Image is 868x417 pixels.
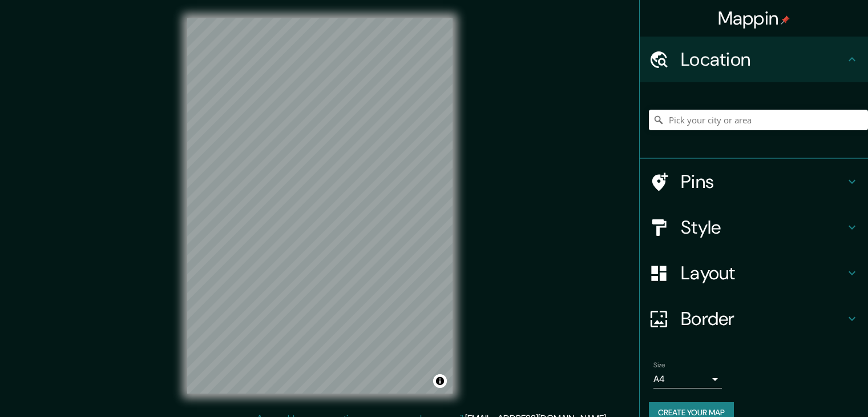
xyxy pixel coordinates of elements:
div: Border [640,296,868,342]
h4: Border [681,307,845,330]
div: Location [640,37,868,82]
h4: Location [681,48,845,71]
button: Toggle attribution [433,374,447,388]
div: Pins [640,159,868,205]
div: Layout [640,250,868,296]
label: Size [653,360,665,370]
div: Style [640,205,868,250]
canvas: Map [187,18,453,394]
h4: Layout [681,262,845,284]
h4: Mappin [718,7,790,30]
input: Pick your city or area [649,110,868,130]
h4: Style [681,216,845,239]
img: pin-icon.png [781,15,790,25]
iframe: Help widget launcher [766,372,855,404]
div: A4 [653,370,722,388]
h4: Pins [681,170,845,193]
